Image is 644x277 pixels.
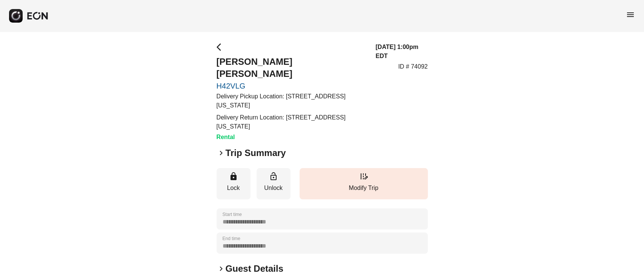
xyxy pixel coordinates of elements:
h2: Trip Summary [226,147,286,159]
h2: [PERSON_NAME] [PERSON_NAME] [217,56,367,80]
span: keyboard_arrow_right [217,264,226,273]
p: Modify Trip [303,184,424,193]
span: lock [229,172,238,181]
button: Unlock [257,168,290,199]
p: Delivery Return Location: [STREET_ADDRESS][US_STATE] [217,113,367,131]
button: Modify Trip [300,168,428,199]
span: keyboard_arrow_right [217,148,226,158]
p: Delivery Pickup Location: [STREET_ADDRESS][US_STATE] [217,92,367,110]
p: Unlock [260,184,287,193]
h3: [DATE] 1:00pm EDT [375,43,427,61]
span: menu [626,10,635,19]
p: Lock [220,184,247,193]
span: lock_open [269,172,278,181]
a: H42VLG [217,81,367,90]
p: ID # 74092 [398,62,427,71]
button: Lock [217,168,251,199]
h2: Guest Details [226,263,283,275]
span: edit_road [359,172,368,181]
span: arrow_back_ios [217,43,226,52]
h3: Rental [217,133,367,142]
